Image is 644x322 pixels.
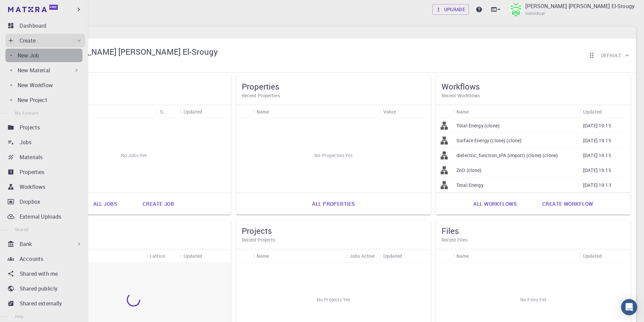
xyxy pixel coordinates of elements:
div: Updated [383,249,402,263]
a: Dashboard [5,19,85,32]
span: الدعم [4,5,19,11]
div: Updated [580,249,630,263]
span: My Account [15,110,38,116]
a: New Workflow [5,78,82,92]
h5: Projects [242,225,425,236]
a: Projects [5,121,85,134]
button: Sort [602,106,613,117]
div: Updated [180,249,231,263]
p: [PERSON_NAME] [PERSON_NAME] El-Srougy [525,2,635,10]
div: Name [257,105,269,118]
div: Updated [583,105,602,118]
a: All jobs [86,196,124,212]
a: Materials [5,150,85,164]
button: Sort [202,250,213,261]
p: New Job [18,51,39,59]
a: Shared externally [5,297,85,310]
div: Updated [184,105,202,118]
p: [DATE] 19:15 [583,167,611,174]
button: Sort [402,250,413,261]
div: Icon [436,249,453,263]
div: Name [453,249,580,263]
div: Updated [583,249,602,263]
div: Name [253,105,380,118]
div: Name [53,105,157,118]
h5: Jobs [42,81,225,92]
button: Sort [602,250,613,261]
h6: Recent Jobs [42,92,225,99]
button: Sort [396,106,407,117]
span: Shared [15,227,28,232]
h6: Recent Materials [42,236,225,244]
p: Create [20,36,35,45]
div: Status [157,105,180,118]
img: Amged Gamal Saad Mohamed El-Srougy [509,3,523,16]
div: Updated [380,249,431,263]
button: Sort [166,106,177,117]
p: Properties [20,168,45,176]
h6: Recent Workflows [442,92,625,99]
div: Jobs Active [350,249,375,263]
div: Name [453,105,580,118]
p: Dashboard [20,22,46,30]
h6: Recent Projects [242,236,425,244]
h5: Properties [242,81,425,92]
a: Properties [5,165,85,179]
h6: Default [601,52,621,59]
div: Name [53,249,146,263]
a: Jobs [5,135,85,149]
span: Help [15,314,24,319]
a: New Project [5,93,82,107]
div: Jobs Active [346,249,380,263]
p: [DATE] 19:15 [583,122,611,129]
p: ZnO (clone) [456,167,482,174]
p: New Project [18,96,47,104]
a: Dropbox [5,195,85,208]
p: Materials [20,153,43,161]
div: Updated [180,105,231,118]
p: Dropbox [20,198,40,206]
h5: Materials [42,225,225,236]
p: Accounts [20,255,43,263]
div: New Material [5,64,82,77]
h5: Workflows [442,81,625,92]
a: Shared publicly [5,282,85,295]
div: Name [257,249,269,263]
p: New Material [18,66,50,74]
a: Workflows [5,180,85,194]
div: Bank [5,237,85,251]
span: Individual [525,10,545,17]
div: Name [456,105,469,118]
div: Lattice [146,249,180,263]
div: Name [456,249,469,263]
p: Workflows [20,183,45,191]
a: All workflows [466,196,524,212]
a: All properties [305,196,362,212]
a: Shared with me [5,267,85,280]
h6: Recent Properties [242,92,425,99]
a: External Uploads [5,210,85,223]
p: dielectric_function_IPA (import) (clone) (clone) [456,152,558,159]
div: Icon [436,105,453,118]
button: Reorder cards [585,49,598,62]
p: Shared externally [20,299,62,307]
p: External Uploads [20,213,61,221]
h6: Recent Files [442,236,625,244]
div: Value [383,105,396,118]
div: Lattice [150,249,165,263]
div: Icon [236,105,253,118]
button: Sort [202,106,213,117]
p: Shared publicly [20,284,57,293]
button: Sort [269,106,280,117]
p: Shared with me [20,270,58,278]
div: Amged Gamal Saad Mohamed El-Srougy[PERSON_NAME] [PERSON_NAME] El-SrougyIndividualReorder cardsDef... [31,38,636,73]
p: [DATE] 19:13 [583,182,611,189]
div: Updated [184,249,202,263]
p: Surface Energy (clone) (clone) [456,137,522,144]
div: Name [253,249,346,263]
p: Total Energy [456,182,483,189]
div: Value [380,105,431,118]
a: New Job [5,49,82,62]
button: Sort [269,250,280,261]
div: Create [5,34,85,47]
